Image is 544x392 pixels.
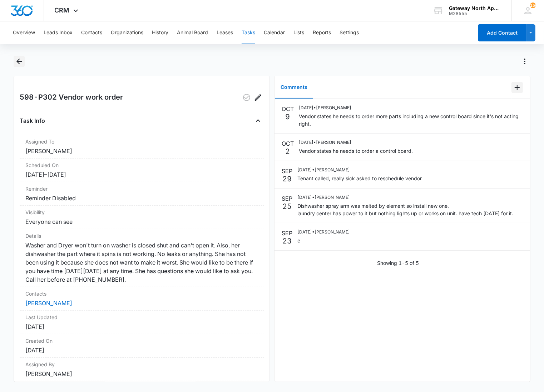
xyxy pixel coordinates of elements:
dt: Reminder [25,185,258,192]
p: [DATE] • [PERSON_NAME] [297,229,350,235]
p: Vendor states he needs to order more parts including a new control board since it's not acting ri... [299,112,523,127]
dt: Details [25,232,258,240]
button: Close [252,115,264,126]
dd: [PERSON_NAME] [25,370,258,378]
dd: Reminder Disabled [25,194,258,202]
button: Calendar [264,21,285,44]
button: Leads Inbox [44,21,73,44]
button: Edit [252,92,264,103]
p: e [297,237,350,244]
button: Leases [217,21,233,44]
button: Settings [340,21,359,44]
div: DetailsWasher and Dryer won't turn on washer is closed shut and can't open it. Also, her dishwash... [20,229,264,287]
div: Contacts[PERSON_NAME] [20,287,264,311]
button: Lists [293,21,304,44]
dd: Washer and Dryer won't turn on washer is closed shut and can't open it. Also, her dishwasher the ... [25,241,258,284]
div: notifications count [530,2,536,8]
button: Contacts [81,21,102,44]
p: Tenant called, really sick asked to reschedule vendor [297,175,422,182]
p: 29 [282,175,292,182]
p: 2 [285,148,290,155]
dt: Visibility [25,208,258,216]
a: [PERSON_NAME] [25,300,72,307]
p: OCT [282,139,294,148]
button: History [152,21,168,44]
p: 25 [282,203,292,210]
dt: Contacts [25,290,258,297]
div: ReminderReminder Disabled [20,182,264,206]
button: Tasks [242,21,255,44]
p: 9 [285,113,290,120]
p: [DATE] • [PERSON_NAME] [297,167,422,173]
button: Add Contact [478,24,526,41]
p: 23 [282,237,292,245]
button: Actions [519,56,530,67]
div: Scheduled On[DATE]–[DATE] [20,159,264,182]
button: Overview [13,21,35,44]
p: OCT [282,105,294,113]
div: Last Updated[DATE] [20,311,264,334]
dd: [DATE] – [DATE] [25,170,258,179]
div: account id [449,11,501,16]
dd: [PERSON_NAME] [25,147,258,155]
p: SEP [282,194,292,203]
dt: Assigned To [25,138,258,145]
dd: Everyone can see [25,217,258,226]
p: [DATE] • [PERSON_NAME] [299,105,523,111]
h2: 598-P302 Vendor work order [20,92,123,103]
button: Add Comment [511,82,523,93]
dd: [DATE] [25,322,258,331]
button: Back [14,56,25,67]
p: SEP [282,167,292,175]
dt: Assigned By [25,361,258,368]
span: 150 [530,2,536,8]
p: [DATE] • [PERSON_NAME] [297,194,513,201]
div: Assigned To[PERSON_NAME] [20,135,264,159]
dt: Last Updated [25,313,258,321]
p: [DATE] • [PERSON_NAME] [299,139,413,146]
dt: Created On [25,337,258,345]
div: VisibilityEveryone can see [20,206,264,229]
button: Animal Board [177,21,208,44]
div: account name [449,5,501,11]
span: CRM [55,6,70,14]
div: Assigned By[PERSON_NAME] [20,358,264,381]
h4: Task Info [20,116,45,125]
p: Dishwasher spray arm was melted by element so install new one. laundry center has power to it but... [297,202,513,217]
p: Showing 1-5 of 5 [377,259,419,267]
button: Reports [313,21,331,44]
button: Comments [275,76,313,99]
dd: [DATE] [25,346,258,355]
p: Vendor states he needs to order a control board. [299,147,413,155]
p: SEP [282,229,292,237]
div: Created On[DATE] [20,334,264,358]
button: Organizations [111,21,143,44]
dt: Scheduled On [25,161,258,169]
